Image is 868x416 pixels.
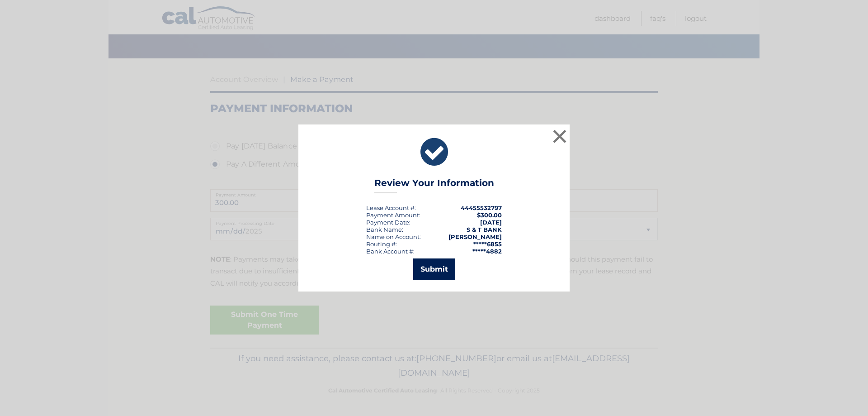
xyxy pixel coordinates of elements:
button: × [551,127,569,145]
div: Routing #: [366,240,397,248]
strong: 44455532797 [461,204,502,211]
div: Name on Account: [366,233,421,240]
span: [DATE] [480,219,502,226]
div: Bank Account #: [366,248,415,255]
div: Bank Name: [366,226,403,233]
div: Lease Account #: [366,204,416,211]
div: : [366,219,410,226]
strong: S & T BANK [467,226,502,233]
strong: [PERSON_NAME] [448,233,502,240]
button: Submit [413,258,455,280]
div: Payment Amount: [366,211,420,219]
span: Payment Date [366,219,409,226]
span: $300.00 [477,211,502,219]
h3: Review Your Information [374,177,494,193]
